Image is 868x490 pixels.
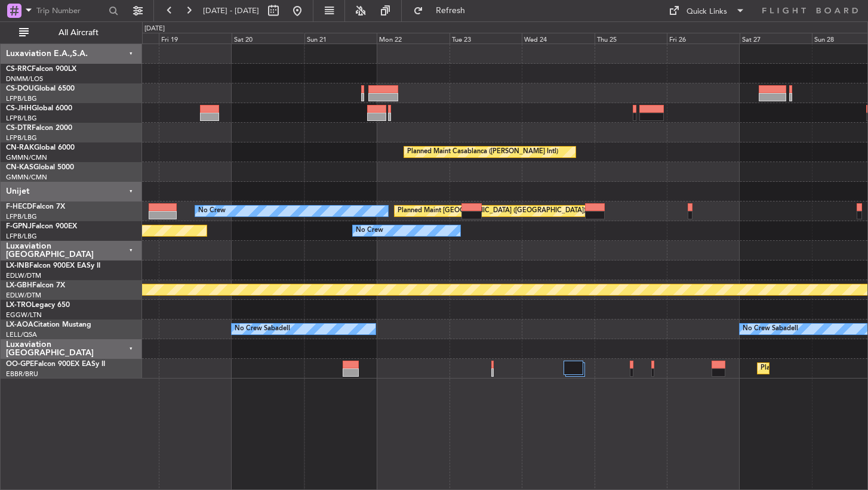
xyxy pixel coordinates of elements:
[6,105,32,112] span: CS-JHH
[6,94,37,103] a: LFPB/LBG
[6,262,100,269] a: LX-INBFalcon 900EX EASy II
[426,7,476,15] span: Refresh
[6,223,32,230] span: F-GPNJ
[6,144,75,151] a: CN-RAKGlobal 6000
[6,105,72,112] a: CS-JHHGlobal 6000
[6,144,34,151] span: CN-RAK
[6,321,91,328] a: LX-AOACitation Mustang
[398,202,586,220] div: Planned Maint [GEOGRAPHIC_DATA] ([GEOGRAPHIC_DATA])
[144,24,165,34] div: [DATE]
[6,370,38,379] a: EBBR/BRU
[595,33,667,44] div: Thu 25
[6,85,75,92] a: CS-DOUGlobal 6500
[6,114,37,123] a: LFPB/LBG
[198,202,226,220] div: No Crew
[6,302,32,309] span: LX-TRO
[6,361,105,368] a: OO-GPEFalcon 900EX EASy II
[6,203,65,210] a: F-HECDFalcon 7X
[377,33,450,44] div: Mon 22
[6,66,76,73] a: CS-RRCFalcon 900LX
[407,143,558,161] div: Planned Maint Casablanca ([PERSON_NAME] Intl)
[687,6,727,18] div: Quick Links
[6,125,72,132] a: CS-DTRFalcon 2000
[6,361,34,368] span: OO-GPE
[667,33,740,44] div: Fri 26
[36,2,105,20] input: Trip Number
[6,164,33,171] span: CN-KAS
[450,33,522,44] div: Tue 23
[6,321,33,328] span: LX-AOA
[6,203,32,210] span: F-HECD
[408,1,479,20] button: Refresh
[6,75,43,83] a: DNMM/LOS
[235,320,290,338] div: No Crew Sabadell
[304,33,377,44] div: Sun 21
[740,33,812,44] div: Sat 27
[6,66,32,73] span: CS-RRC
[6,282,65,289] a: LX-GBHFalcon 7X
[663,1,751,20] button: Quick Links
[522,33,595,44] div: Wed 24
[6,85,34,92] span: CS-DOU
[159,33,232,44] div: Fri 19
[6,232,37,241] a: LFPB/LBG
[6,212,37,221] a: LFPB/LBG
[13,23,130,42] button: All Aircraft
[6,302,70,309] a: LX-TROLegacy 650
[6,153,47,162] a: GMMN/CMN
[6,262,29,269] span: LX-INB
[6,282,32,289] span: LX-GBH
[203,5,259,16] span: [DATE] - [DATE]
[6,330,37,339] a: LELL/QSA
[6,223,77,230] a: F-GPNJFalcon 900EX
[6,164,74,171] a: CN-KASGlobal 5000
[232,33,304,44] div: Sat 20
[743,320,798,338] div: No Crew Sabadell
[6,134,37,142] a: LFPB/LBG
[6,173,47,182] a: GMMN/CMN
[31,29,126,37] span: All Aircraft
[6,311,42,320] a: EGGW/LTN
[6,125,32,132] span: CS-DTR
[6,291,41,300] a: EDLW/DTM
[356,222,383,240] div: No Crew
[6,271,41,280] a: EDLW/DTM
